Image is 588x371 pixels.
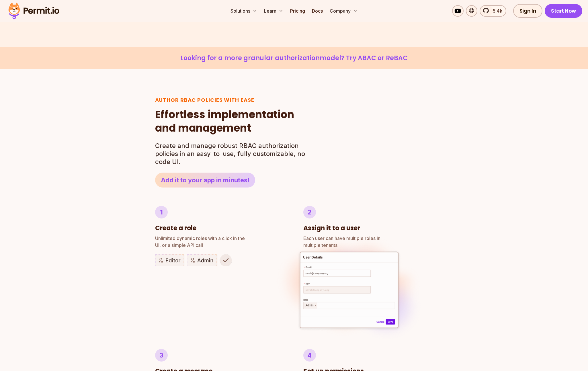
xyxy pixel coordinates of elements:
[480,5,506,17] a: 5.4k
[155,235,285,242] span: Unlimited dynamic roles with a click in the
[386,54,408,63] a: ReBAC
[262,5,286,17] button: Learn
[6,1,62,21] img: Permit logo
[155,142,312,166] p: Create and manage robust RBAC authorization policies in an easy-to-use, fully customizable, no-co...
[155,235,285,249] p: UI, or a simple API call
[155,224,196,233] h3: Create a role
[545,4,582,18] a: Start Now
[155,206,168,218] div: 1
[513,4,543,18] a: Sign In
[310,5,325,17] a: Docs
[14,54,574,63] p: Looking for a more granular authorization model? Try or
[303,224,360,233] h3: Assign it to a user
[288,5,307,17] a: Pricing
[303,349,316,362] div: 4
[155,97,312,103] h3: Author RBAC POLICIES with EASE
[358,54,376,63] a: ABAC
[327,5,360,17] button: Company
[155,349,168,362] div: 3
[155,173,255,188] a: Add it to your app in minutes!
[155,108,312,135] h2: Effortless implementation and management
[489,7,502,14] span: 5.4k
[303,206,316,218] div: 2
[228,5,259,17] button: Solutions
